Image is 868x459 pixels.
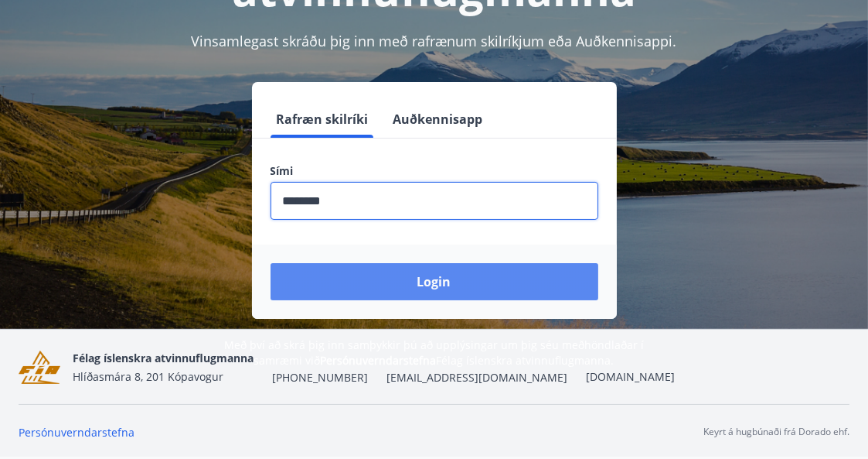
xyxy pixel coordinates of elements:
[19,425,134,440] a: Persónuverndarstefna
[192,32,677,50] span: Vinsamlegast skráðu þig inn með rafrænum skilríkjum eða Auðkennisappi.
[19,351,60,384] img: FGYwLRsDkrbKU9IF3wjeuKl1ApL8nCcSRU6gK6qq.png
[586,369,675,384] a: [DOMAIN_NAME]
[387,101,489,138] button: Auðkennisapp
[386,370,567,385] span: [EMAIL_ADDRESS][DOMAIN_NAME]
[73,369,223,384] span: Hlíðasmára 8, 201 Kópavogur
[271,163,598,179] label: Sími
[224,337,644,368] span: Með því að skrá þig inn samþykkir þú að upplýsingar um þig séu meðhöndlaðar í samræmi við Félag í...
[73,351,254,365] span: Félag íslenskra atvinnuflugmanna
[271,101,375,138] button: Rafræn skilríki
[272,370,368,385] span: [PHONE_NUMBER]
[271,263,598,300] button: Login
[703,425,849,439] p: Keyrt á hugbúnaði frá Dorado ehf.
